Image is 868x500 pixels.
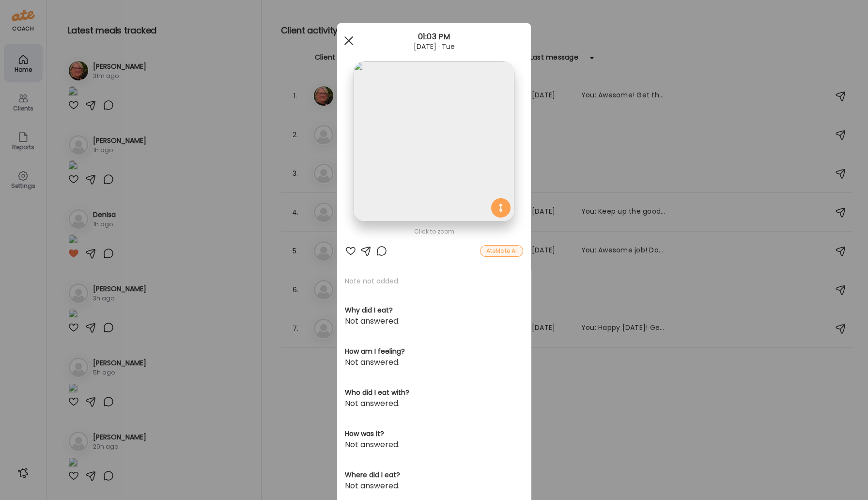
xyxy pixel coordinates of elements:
div: Not answered. [345,398,523,409]
h3: Who did I eat with? [345,388,523,398]
div: Click to zoom [345,226,523,237]
h3: How am I feeling? [345,346,523,357]
h3: Where did I eat? [345,470,523,480]
div: AteMate AI [480,245,523,257]
div: 01:03 PM [337,31,531,43]
img: images%2FahVa21GNcOZO3PHXEF6GyZFFpym1%2FZsdxmyLm8SvLgks9tMdZ%2FSWceyIyVbjWOWblq23kn_1080 [354,61,514,221]
div: Not answered. [345,480,523,492]
div: Not answered. [345,357,523,368]
div: Not answered. [345,315,523,327]
p: Note not added. [345,276,523,286]
div: Not answered. [345,439,523,451]
div: [DATE] · Tue [337,43,531,50]
h3: Why did I eat? [345,305,523,315]
h3: How was it? [345,429,523,439]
